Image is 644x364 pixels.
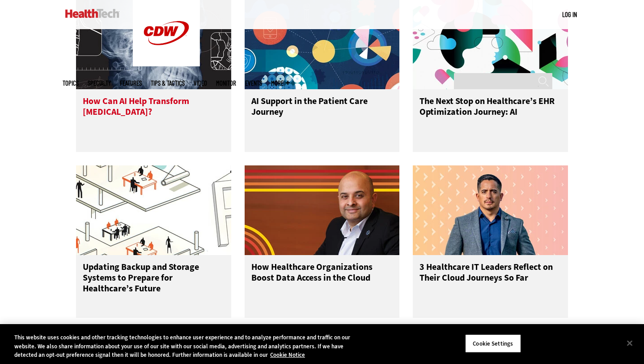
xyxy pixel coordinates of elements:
img: Sameer Sethi [245,165,400,255]
button: Cookie Settings [465,334,521,353]
img: Home [65,9,119,18]
h3: How Can AI Help Transform [MEDICAL_DATA]? [83,96,225,132]
img: Michael Archuleta [413,165,568,255]
span: Topics [63,80,79,87]
a: CDW [133,59,200,69]
div: This website uses cookies and other tracking technologies to enhance user experience and to analy... [14,333,354,360]
h3: The Next Stop on Healthcare’s EHR Optimization Journey: AI [419,96,561,132]
h3: Updating Backup and Storage Systems to Prepare for Healthcare’s Future [83,262,225,298]
h3: 3 Healthcare IT Leaders Reflect on Their Cloud Journeys So Far [419,262,561,298]
button: Close [620,333,640,353]
a: Log in [562,10,577,18]
a: MonITor [216,80,236,87]
a: Events [245,80,262,87]
a: Features [120,80,142,87]
a: More information about your privacy [270,351,305,359]
h3: AI Support in the Patient Care Journey [251,96,393,132]
h3: How Healthcare Organizations Boost Data Access in the Cloud [251,262,393,298]
span: Specialty [88,80,111,87]
a: Tips & Tactics [151,80,185,87]
a: Video [194,80,207,87]
div: User menu [562,10,577,19]
img: Illustration of office under construction [76,165,231,255]
a: Sameer Sethi How Healthcare Organizations Boost Data Access in the Cloud [245,165,400,318]
span: More [271,80,290,87]
a: Michael Archuleta 3 Healthcare IT Leaders Reflect on Their Cloud Journeys So Far [413,165,568,318]
a: Illustration of office under construction Updating Backup and Storage Systems to Prepare for Heal... [76,165,231,318]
